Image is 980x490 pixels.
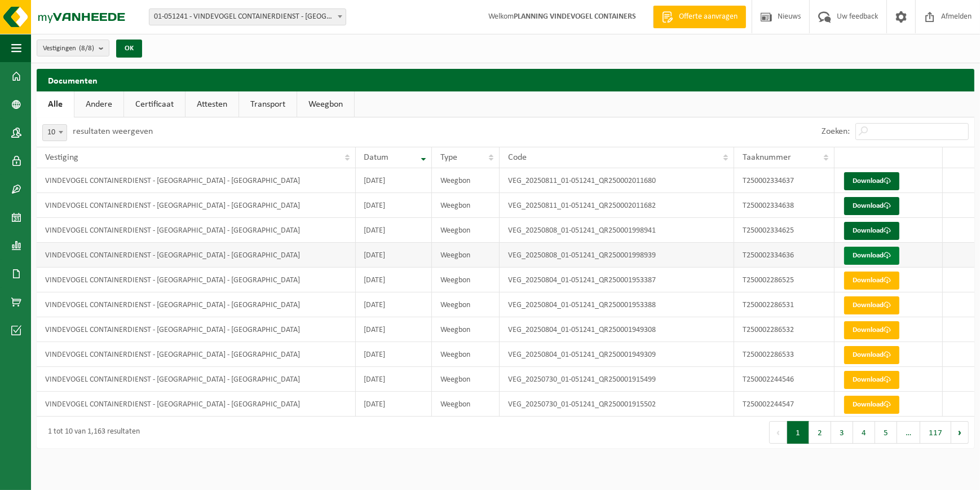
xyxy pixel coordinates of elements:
[37,91,74,117] a: Alle
[897,421,920,444] span: …
[734,193,834,218] td: T250002334638
[37,168,356,193] td: VINDEVOGEL CONTAINERDIENST - [GEOGRAPHIC_DATA] - [GEOGRAPHIC_DATA]
[844,272,899,290] a: Download
[356,218,432,243] td: [DATE]
[37,367,356,392] td: VINDEVOGEL CONTAINERDIENST - [GEOGRAPHIC_DATA] - [GEOGRAPHIC_DATA]
[514,12,636,21] strong: PLANNING VINDEVOGEL CONTAINERS
[297,91,354,117] a: Weegbon
[42,422,140,443] div: 1 tot 10 van 1,163 resultaten
[432,268,500,292] td: Weegbon
[42,124,67,141] span: 10
[743,153,791,162] span: Taaknummer
[853,421,875,444] button: 4
[149,9,346,25] span: 01-051241 - VINDEVOGEL CONTAINERDIENST - OUDENAARDE - OUDENAARDE
[37,193,356,218] td: VINDEVOGEL CONTAINERDIENST - [GEOGRAPHIC_DATA] - [GEOGRAPHIC_DATA]
[356,168,432,193] td: [DATE]
[432,193,500,218] td: Weegbon
[74,91,123,117] a: Andere
[734,342,834,367] td: T250002286533
[500,392,734,417] td: VEG_20250730_01-051241_QR250001915502
[37,268,356,292] td: VINDEVOGEL CONTAINERDIENST - [GEOGRAPHIC_DATA] - [GEOGRAPHIC_DATA]
[432,243,500,268] td: Weegbon
[356,367,432,392] td: [DATE]
[831,421,853,444] button: 3
[508,153,527,162] span: Code
[844,296,899,314] a: Download
[500,193,734,218] td: VEG_20250811_01-051241_QR250002011682
[356,268,432,292] td: [DATE]
[734,243,834,268] td: T250002334636
[653,6,746,28] a: Offerte aanvragen
[37,218,356,243] td: VINDEVOGEL CONTAINERDIENST - [GEOGRAPHIC_DATA] - [GEOGRAPHIC_DATA]
[43,40,94,57] span: Vestigingen
[124,91,185,117] a: Certificaat
[500,218,734,243] td: VEG_20250808_01-051241_QR250001998941
[37,392,356,417] td: VINDEVOGEL CONTAINERDIENST - [GEOGRAPHIC_DATA] - [GEOGRAPHIC_DATA]
[844,371,899,389] a: Download
[37,243,356,268] td: VINDEVOGEL CONTAINERDIENST - [GEOGRAPHIC_DATA] - [GEOGRAPHIC_DATA]
[844,222,899,240] a: Download
[920,421,951,444] button: 117
[734,392,834,417] td: T250002244547
[239,91,297,117] a: Transport
[356,342,432,367] td: [DATE]
[500,292,734,317] td: VEG_20250804_01-051241_QR250001953388
[37,342,356,367] td: VINDEVOGEL CONTAINERDIENST - [GEOGRAPHIC_DATA] - [GEOGRAPHIC_DATA]
[844,396,899,414] a: Download
[440,153,457,162] span: Type
[500,342,734,367] td: VEG_20250804_01-051241_QR250001949309
[500,168,734,193] td: VEG_20250811_01-051241_QR250002011680
[500,268,734,292] td: VEG_20250804_01-051241_QR250001953387
[356,317,432,342] td: [DATE]
[364,153,389,162] span: Datum
[734,292,834,317] td: T250002286531
[356,243,432,268] td: [DATE]
[73,127,153,136] label: resultaten weergeven
[37,40,109,56] button: Vestigingen(8/8)
[734,268,834,292] td: T250002286525
[734,168,834,193] td: T250002334637
[37,69,974,91] h2: Documenten
[43,125,67,141] span: 10
[734,367,834,392] td: T250002244546
[186,91,239,117] a: Attesten
[787,421,809,444] button: 1
[844,346,899,364] a: Download
[356,193,432,218] td: [DATE]
[500,367,734,392] td: VEG_20250730_01-051241_QR250001915499
[432,168,500,193] td: Weegbon
[734,218,834,243] td: T250002334625
[769,421,787,444] button: Previous
[844,321,899,339] a: Download
[432,292,500,317] td: Weegbon
[951,421,969,444] button: Next
[79,45,94,52] count: (8/8)
[356,392,432,417] td: [DATE]
[844,197,899,215] a: Download
[149,8,346,25] span: 01-051241 - VINDEVOGEL CONTAINERDIENST - OUDENAARDE - OUDENAARDE
[432,317,500,342] td: Weegbon
[432,392,500,417] td: Weegbon
[432,218,500,243] td: Weegbon
[844,247,899,265] a: Download
[432,342,500,367] td: Weegbon
[844,172,899,190] a: Download
[734,317,834,342] td: T250002286532
[676,11,740,23] span: Offerte aanvragen
[37,292,356,317] td: VINDEVOGEL CONTAINERDIENST - [GEOGRAPHIC_DATA] - [GEOGRAPHIC_DATA]
[500,317,734,342] td: VEG_20250804_01-051241_QR250001949308
[37,317,356,342] td: VINDEVOGEL CONTAINERDIENST - [GEOGRAPHIC_DATA] - [GEOGRAPHIC_DATA]
[45,153,78,162] span: Vestiging
[822,128,850,137] label: Zoeken:
[356,292,432,317] td: [DATE]
[809,421,831,444] button: 2
[432,367,500,392] td: Weegbon
[116,40,142,58] button: OK
[875,421,897,444] button: 5
[500,243,734,268] td: VEG_20250808_01-051241_QR250001998939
